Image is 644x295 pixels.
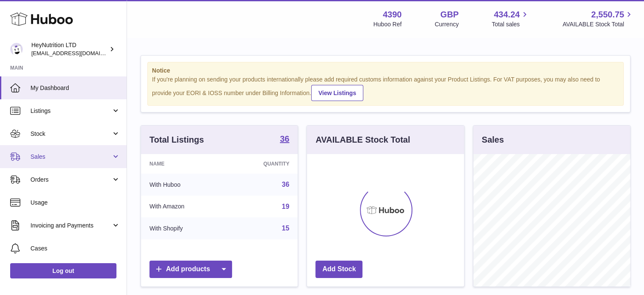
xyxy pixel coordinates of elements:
[227,154,298,174] th: Quantity
[315,134,410,146] h3: AVAILABLE Stock Total
[280,135,289,143] strong: 36
[315,261,362,278] a: Add Stock
[311,85,363,101] a: View Listings
[591,9,624,20] span: 2,550.75
[152,67,619,75] strong: Notice
[482,134,504,146] h3: Sales
[141,196,227,218] td: With Amazon
[282,225,290,232] a: 15
[10,263,116,278] a: Log out
[31,50,124,56] span: [EMAIL_ADDRESS][DOMAIN_NAME]
[280,135,289,145] a: 36
[562,9,634,28] a: 2,550.75 AVAILABLE Stock Total
[30,130,111,138] span: Stock
[10,43,23,56] img: info@heynutrition.com
[435,20,459,28] div: Currency
[152,76,619,101] div: If you're planning on sending your products internationally please add required customs informati...
[282,181,290,188] a: 36
[30,222,111,230] span: Invoicing and Payments
[141,154,227,174] th: Name
[492,20,529,28] span: Total sales
[494,9,520,20] span: 434.24
[31,41,108,57] div: HeyNutrition LTD
[30,153,111,161] span: Sales
[440,9,459,20] strong: GBP
[492,9,529,28] a: 434.24 Total sales
[562,20,634,28] span: AVAILABLE Stock Total
[30,107,111,115] span: Listings
[149,261,232,278] a: Add products
[282,203,290,210] a: 19
[141,217,227,239] td: With Shopify
[30,176,111,184] span: Orders
[30,84,120,92] span: My Dashboard
[141,174,227,196] td: With Huboo
[30,199,120,207] span: Usage
[373,20,402,28] div: Huboo Ref
[149,134,204,146] h3: Total Listings
[30,244,120,253] span: Cases
[383,9,402,20] strong: 4390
